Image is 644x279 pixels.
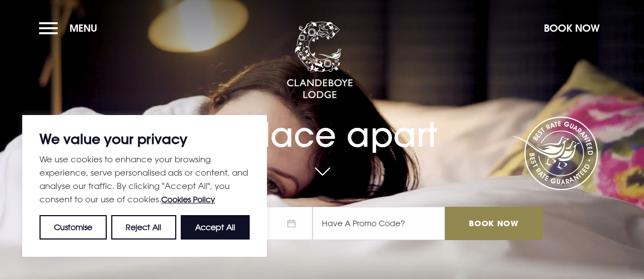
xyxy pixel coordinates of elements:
button: Menu [39,16,103,40]
h1: A place apart [101,98,543,155]
input: Book Now [445,207,543,240]
img: Clandeboye Lodge [286,22,353,99]
p: We value your privacy [39,132,250,146]
input: Have A Promo Code? [313,207,445,240]
span: Menu [70,22,97,34]
p: We use cookies to enhance your browsing experience, serve personalised ads or content, and analys... [39,152,250,206]
button: Reject All [111,215,176,240]
button: Book Now [538,16,605,40]
div: We value your privacy [22,115,267,257]
button: Customise [39,215,107,240]
button: Accept All [181,215,250,240]
a: Cookies Policy [161,195,215,204]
